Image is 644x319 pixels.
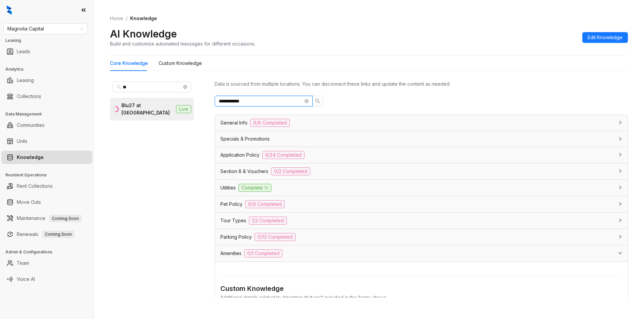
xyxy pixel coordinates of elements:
span: 0/2 Completed [271,167,310,175]
a: Move Outs [17,195,41,209]
h2: AI Knowledge [110,27,177,40]
span: collapsed [618,137,622,141]
span: collapsed [618,202,622,206]
span: collapsed [618,218,622,222]
h3: Analytics [5,66,94,72]
span: 6/8 Completed [250,119,290,127]
li: Move Outs [1,195,92,209]
span: collapsed [618,169,622,173]
span: Amenities [220,250,241,257]
a: Collections [17,90,41,103]
span: close-circle [305,99,309,103]
div: General Info6/8 Completed [215,115,628,131]
div: Additional details related to Amenities that isn't included in the forms above. [220,294,622,301]
a: Leasing [17,74,34,87]
span: Magnolia Capital [7,24,84,34]
li: Renewals [1,228,92,241]
div: Parking Policy0/13 Completed [215,229,628,245]
li: Collections [1,90,92,103]
span: Pet Policy [220,201,243,208]
li: Leads [1,45,92,58]
img: logo [7,5,12,15]
span: General Info [220,119,248,127]
span: Complete [238,184,271,192]
span: Tour Types [220,217,246,224]
a: Home [109,15,124,22]
span: Coming Soon [49,215,82,222]
span: Edit Knowledge [588,34,623,41]
span: search [315,98,320,104]
li: Communities [1,118,92,132]
li: Leasing [1,74,92,87]
a: Rent Collections [17,179,53,193]
div: Build and customize automated messages for different occasions. [110,40,256,47]
span: Live [176,105,191,113]
h3: Admin & Configurations [5,249,94,255]
span: Parking Policy [220,233,252,241]
span: collapsed [618,121,622,125]
span: 6/24 Completed [262,151,305,159]
span: Application Policy [220,151,260,159]
span: 0/13 Completed [255,233,296,241]
div: Custom Knowledge [220,284,622,294]
div: Tour Types1/3 Completed [215,213,628,229]
span: Knowledge [130,15,157,21]
li: Units [1,135,92,148]
a: Team [17,256,29,270]
span: Coming Soon [42,231,74,238]
div: UtilitiesComplete [215,180,628,196]
a: Units [17,135,28,148]
div: Application Policy6/24 Completed [215,147,628,163]
li: / [126,15,127,22]
span: close-circle [183,85,187,89]
span: collapsed [618,185,622,189]
span: 1/3 Completed [249,217,287,225]
div: Blu27 at [GEOGRAPHIC_DATA] [121,102,173,116]
a: Leads [17,45,30,58]
span: Utilities [220,184,236,191]
h3: Leasing [5,37,94,44]
div: Amenities0/1 Completed [215,245,628,261]
li: Maintenance [1,212,92,225]
span: collapsed [618,153,622,157]
div: Pet Policy6/9 Completed [215,196,628,212]
span: Specials & Promotions [220,135,270,143]
span: 0/1 Completed [244,249,282,257]
div: Data is sourced from multiple locations. You can disconnect these links and update the content as... [215,80,628,88]
button: Edit Knowledge [582,32,628,43]
div: Specials & Promotions [215,131,628,147]
h3: Resident Operations [5,172,94,178]
li: Rent Collections [1,179,92,193]
li: Team [1,256,92,270]
li: Knowledge [1,151,92,164]
span: Section 8 & Vouchers [220,168,268,175]
a: Voice AI [17,272,35,286]
li: Voice AI [1,272,92,286]
div: Custom Knowledge [159,60,202,67]
h3: Data Management [5,111,94,117]
div: Section 8 & Vouchers0/2 Completed [215,163,628,179]
a: RenewalsComing Soon [17,228,74,241]
span: expanded [618,251,622,255]
span: collapsed [618,235,622,239]
span: 6/9 Completed [245,200,285,208]
div: Core Knowledge [110,60,148,67]
a: Knowledge [17,151,44,164]
span: search [117,85,121,89]
a: Communities [17,118,45,132]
